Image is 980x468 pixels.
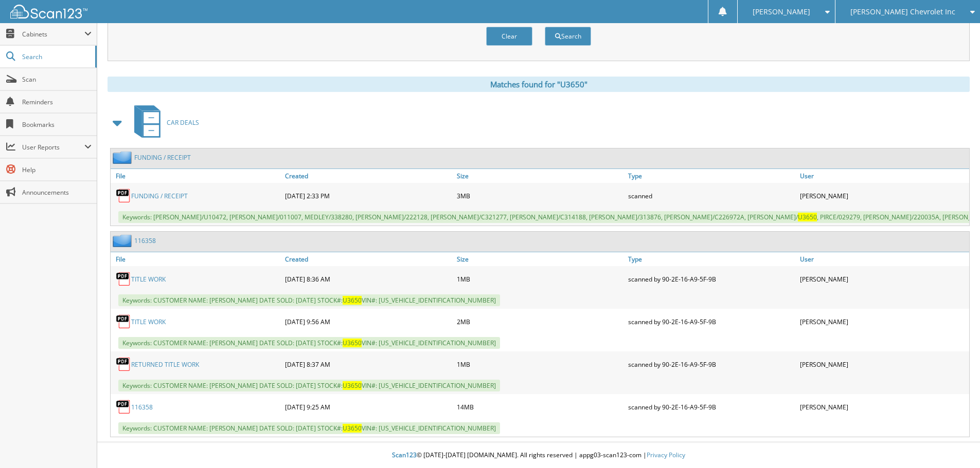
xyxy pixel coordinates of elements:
[626,185,797,206] div: scanned
[797,185,969,206] div: [PERSON_NAME]
[850,9,955,15] span: [PERSON_NAME] Chevrolet Inc
[134,153,191,162] a: FUNDING / RECEIPT
[22,188,92,197] span: Announcements
[116,357,131,372] img: PDF.png
[454,397,626,417] div: 14MB
[282,269,454,289] div: [DATE] 8:36 AM
[167,118,199,127] span: CAR DEALS
[797,311,969,332] div: [PERSON_NAME]
[97,443,980,468] div: © [DATE]-[DATE] [DOMAIN_NAME]. All rights reserved | appg03-scan123-com |
[343,296,362,305] span: U3650
[626,397,797,417] div: scanned by 90-2E-16-A9-5F-9B
[22,75,92,84] span: Scan
[797,252,969,266] a: User
[116,188,131,203] img: PDF.png
[798,213,817,221] span: U3650
[626,269,797,289] div: scanned by 90-2E-16-A9-5F-9B
[131,403,153,411] a: 116358
[22,165,92,174] span: Help
[131,360,199,369] a: RETURNED TITLE WORK
[22,120,92,129] span: Bookmarks
[282,354,454,375] div: [DATE] 8:37 AM
[282,252,454,266] a: Created
[111,169,282,183] a: File
[626,169,797,183] a: Type
[626,252,797,266] a: Type
[797,269,969,289] div: [PERSON_NAME]
[626,354,797,375] div: scanned by 90-2E-16-A9-5F-9B
[282,397,454,417] div: [DATE] 9:25 AM
[131,317,166,326] a: TITLE WORK
[116,314,131,329] img: PDF.png
[343,424,362,433] span: U3650
[22,143,84,152] span: User Reports
[797,397,969,417] div: [PERSON_NAME]
[108,77,970,92] div: Matches found for "U3650"
[392,451,417,459] span: Scan123
[113,151,134,164] img: folder2.png
[343,339,362,347] span: U3650
[929,419,980,468] iframe: Chat Widget
[118,294,500,306] span: Keywords: CUSTOMER NAME: [PERSON_NAME] DATE SOLD: [DATE] STOCK#: VIN#: [US_VEHICLE_IDENTIFICATION...
[134,236,156,245] a: 116358
[128,102,199,143] a: CAR DEALS
[343,381,362,390] span: U3650
[282,185,454,206] div: [DATE] 2:33 PM
[118,422,500,434] span: Keywords: CUSTOMER NAME: [PERSON_NAME] DATE SOLD: [DATE] STOCK#: VIN#: [US_VEHICLE_IDENTIFICATION...
[454,311,626,332] div: 2MB
[131,275,166,284] a: TITLE WORK
[454,252,626,266] a: Size
[118,337,500,349] span: Keywords: CUSTOMER NAME: [PERSON_NAME] DATE SOLD: [DATE] STOCK#: VIN#: [US_VEHICLE_IDENTIFICATION...
[797,354,969,375] div: [PERSON_NAME]
[282,169,454,183] a: Created
[753,9,810,15] span: [PERSON_NAME]
[111,252,282,266] a: File
[116,399,131,415] img: PDF.png
[22,30,84,39] span: Cabinets
[486,27,532,46] button: Clear
[282,311,454,332] div: [DATE] 9:56 AM
[797,169,969,183] a: User
[22,98,92,106] span: Reminders
[647,451,685,459] a: Privacy Policy
[116,271,131,287] img: PDF.png
[113,234,134,247] img: folder2.png
[22,52,90,61] span: Search
[454,269,626,289] div: 1MB
[454,354,626,375] div: 1MB
[626,311,797,332] div: scanned by 90-2E-16-A9-5F-9B
[545,27,591,46] button: Search
[454,169,626,183] a: Size
[131,192,188,200] a: FUNDING / RECEIPT
[10,5,87,18] img: scan123-logo-white.svg
[118,380,500,391] span: Keywords: CUSTOMER NAME: [PERSON_NAME] DATE SOLD: [DATE] STOCK#: VIN#: [US_VEHICLE_IDENTIFICATION...
[454,185,626,206] div: 3MB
